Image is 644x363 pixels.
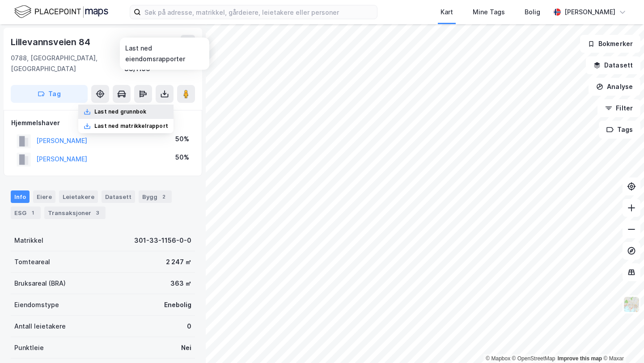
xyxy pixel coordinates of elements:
[102,190,135,203] div: Datasett
[33,190,55,203] div: Eiere
[564,7,615,17] div: [PERSON_NAME]
[141,5,377,19] input: Søk på adresse, matrikkel, gårdeiere, leietakere eller personer
[59,190,98,203] div: Leietakere
[599,320,644,363] div: Kontrollprogram for chat
[14,342,44,353] div: Punktleie
[159,192,168,201] div: 2
[558,355,602,362] a: Improve this map
[11,207,41,219] div: ESG
[187,321,191,332] div: 0
[473,7,505,17] div: Mine Tags
[623,296,640,313] img: Z
[486,355,510,362] a: Mapbox
[175,134,189,144] div: 50%
[11,35,92,49] div: Lillevannsveien 84
[44,207,106,219] div: Transaksjoner
[599,320,644,363] iframe: Chat Widget
[512,355,555,362] a: OpenStreetMap
[14,4,108,20] img: logo.f888ab2527a4732fd821a326f86c7f29.svg
[124,53,195,74] div: [GEOGRAPHIC_DATA], 33/1156
[599,121,640,139] button: Tags
[94,122,168,130] div: Last ned matrikkelrapport
[589,78,640,96] button: Analyse
[181,342,191,353] div: Nei
[11,118,195,128] div: Hjemmelshaver
[14,278,66,289] div: Bruksareal (BRA)
[586,56,640,74] button: Datasett
[14,235,43,246] div: Matrikkel
[164,300,191,310] div: Enebolig
[11,85,88,103] button: Tag
[597,99,640,117] button: Filter
[166,257,191,267] div: 2 247 ㎡
[14,321,66,332] div: Antall leietakere
[11,190,30,203] div: Info
[525,7,540,17] div: Bolig
[441,7,453,17] div: Kart
[14,257,50,267] div: Tomteareal
[175,152,189,163] div: 50%
[580,35,640,53] button: Bokmerker
[94,108,146,115] div: Last ned grunnbok
[28,208,37,217] div: 1
[93,208,102,217] div: 3
[170,278,191,289] div: 363 ㎡
[11,53,124,74] div: 0788, [GEOGRAPHIC_DATA], [GEOGRAPHIC_DATA]
[134,235,191,246] div: 301-33-1156-0-0
[14,300,59,310] div: Eiendomstype
[139,190,172,203] div: Bygg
